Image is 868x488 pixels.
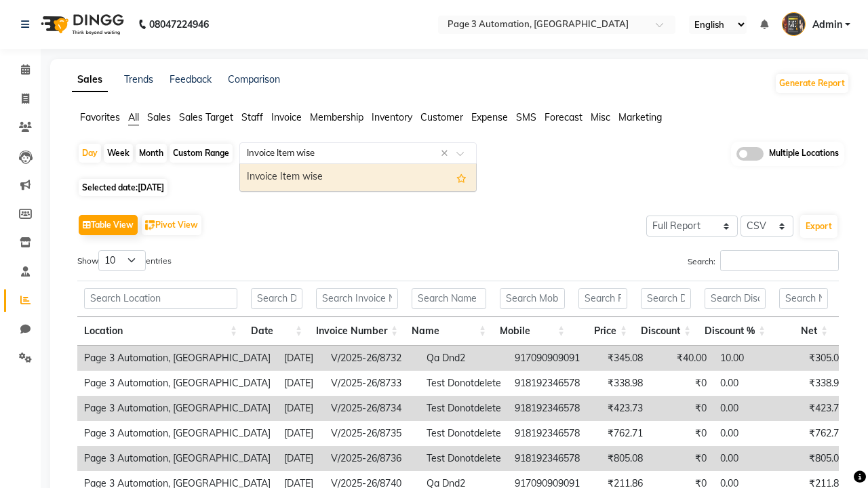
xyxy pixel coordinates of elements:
td: Page 3 Automation, [GEOGRAPHIC_DATA] [77,371,277,396]
td: ₹40.00 [650,346,713,371]
button: Pivot View [142,215,201,235]
button: Table View [79,215,138,235]
span: [DATE] [138,182,164,192]
span: Sales [147,111,171,123]
input: Search Net [779,288,828,309]
input: Search Invoice Number [316,288,398,309]
td: [DATE] [277,421,324,446]
span: Clear all [441,146,452,161]
td: V/2025-26/8734 [324,396,420,421]
span: Membership [310,111,363,123]
td: 0.00 [713,371,788,396]
td: Page 3 Automation, [GEOGRAPHIC_DATA] [77,346,277,371]
td: ₹0 [650,446,713,471]
input: Search Date [251,288,302,309]
span: Expense [471,111,508,123]
ng-dropdown-panel: Options list [239,163,477,192]
td: 918192346578 [508,371,587,396]
span: Marketing [618,111,662,123]
td: ₹0 [650,421,713,446]
td: [DATE] [277,346,324,371]
th: Mobile: activate to sort column ascending [493,317,572,346]
td: ₹0 [650,396,713,421]
td: Test Donotdelete [420,421,508,446]
th: Net: activate to sort column ascending [772,317,835,346]
td: ₹423.73 [587,396,650,421]
td: ₹305.08 [788,346,851,371]
a: Feedback [170,73,212,85]
th: Discount %: activate to sort column ascending [698,317,772,346]
input: Search: [720,250,839,271]
img: logo [35,5,127,43]
td: 10.00 [713,346,788,371]
td: Page 3 Automation, [GEOGRAPHIC_DATA] [77,421,277,446]
a: Comparison [228,73,280,85]
span: Invoice [271,111,302,123]
input: Search Name [412,288,486,309]
div: Week [104,144,133,163]
td: 918192346578 [508,446,587,471]
td: Page 3 Automation, [GEOGRAPHIC_DATA] [77,446,277,471]
span: Admin [812,18,842,32]
input: Search Price [578,288,627,309]
td: ₹805.08 [587,446,650,471]
td: 0.00 [713,446,788,471]
span: All [128,111,139,123]
td: [DATE] [277,396,324,421]
td: Test Donotdelete [420,371,508,396]
input: Search Location [84,288,237,309]
th: Price: activate to sort column ascending [572,317,634,346]
td: 0.00 [713,396,788,421]
span: Customer [420,111,463,123]
div: Month [136,144,167,163]
th: Date: activate to sort column ascending [244,317,309,346]
span: Favorites [80,111,120,123]
button: Generate Report [776,74,848,93]
a: Sales [72,68,108,92]
td: V/2025-26/8736 [324,446,420,471]
span: Staff [241,111,263,123]
td: V/2025-26/8733 [324,371,420,396]
td: 0.00 [713,421,788,446]
div: Invoice Item wise [240,164,476,191]
td: V/2025-26/8732 [324,346,420,371]
span: Sales Target [179,111,233,123]
img: Admin [782,12,806,36]
td: V/2025-26/8735 [324,421,420,446]
span: Selected date: [79,179,167,196]
div: Day [79,144,101,163]
td: Qa Dnd2 [420,346,508,371]
td: [DATE] [277,446,324,471]
td: ₹762.71 [587,421,650,446]
label: Search: [688,250,839,271]
span: SMS [516,111,536,123]
input: Search Discount % [705,288,766,309]
span: Inventory [372,111,412,123]
td: ₹338.98 [788,371,851,396]
td: 917090909091 [508,346,587,371]
img: pivot.png [145,220,155,230]
td: ₹805.08 [788,446,851,471]
td: Test Donotdelete [420,446,508,471]
td: ₹0 [650,371,713,396]
button: Export [800,215,837,238]
td: Test Donotdelete [420,396,508,421]
span: Add this report to Favorites List [456,169,467,186]
b: 08047224946 [149,5,209,43]
input: Search Mobile [500,288,565,309]
td: ₹762.71 [788,421,851,446]
span: Multiple Locations [769,147,839,161]
td: Page 3 Automation, [GEOGRAPHIC_DATA] [77,396,277,421]
div: Custom Range [170,144,233,163]
td: 918192346578 [508,396,587,421]
td: [DATE] [277,371,324,396]
input: Search Discount [641,288,691,309]
th: Name: activate to sort column ascending [405,317,493,346]
td: ₹345.08 [587,346,650,371]
th: Invoice Number: activate to sort column ascending [309,317,405,346]
a: Trends [124,73,153,85]
td: ₹423.73 [788,396,851,421]
select: Showentries [98,250,146,271]
th: Location: activate to sort column ascending [77,317,244,346]
span: Misc [591,111,610,123]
